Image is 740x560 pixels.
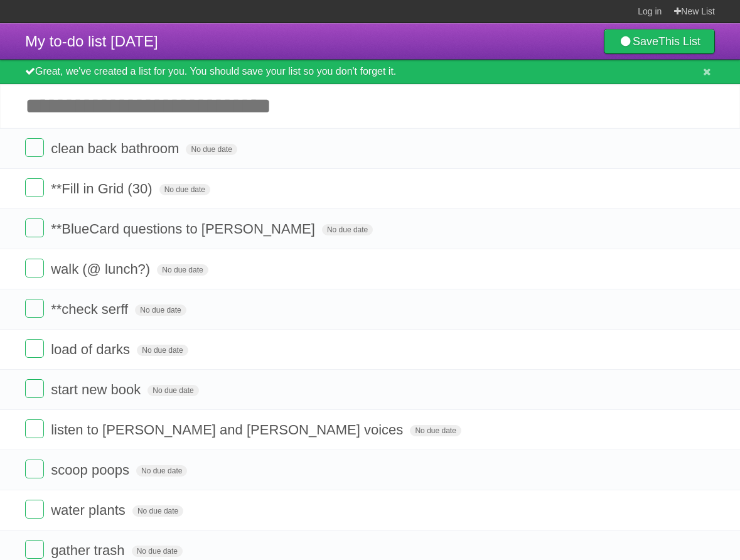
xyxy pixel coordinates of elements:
[25,33,158,50] span: My to-do list [DATE]
[147,385,198,396] span: No due date
[25,299,44,318] label: Done
[51,422,406,438] span: listen to [PERSON_NAME] and [PERSON_NAME] voices
[25,259,44,277] label: Done
[157,264,208,276] span: No due date
[25,460,44,478] label: Done
[136,465,187,477] span: No due date
[25,218,44,237] label: Done
[25,540,44,559] label: Done
[51,301,131,317] span: **check serff
[25,178,44,197] label: Done
[51,342,133,357] span: load of darks
[51,181,155,197] span: **Fill in Grid (30)
[135,304,186,316] span: No due date
[51,462,132,478] span: scoop poops
[25,379,44,398] label: Done
[51,542,127,558] span: gather trash
[132,505,183,517] span: No due date
[658,35,700,48] b: This List
[25,500,44,519] label: Done
[132,546,183,557] span: No due date
[25,339,44,358] label: Done
[322,224,373,235] span: No due date
[51,141,182,156] span: clean back bathroom
[51,261,153,277] span: walk (@ lunch?)
[186,144,237,155] span: No due date
[159,184,210,195] span: No due date
[51,382,144,397] span: start new book
[410,425,461,436] span: No due date
[25,419,44,438] label: Done
[604,29,715,54] a: SaveThis List
[137,345,188,356] span: No due date
[51,502,129,518] span: water plants
[25,138,44,157] label: Done
[51,221,318,237] span: **BlueCard questions to [PERSON_NAME]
